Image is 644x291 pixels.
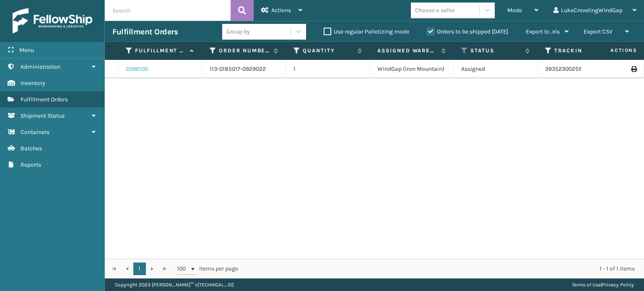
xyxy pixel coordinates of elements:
[21,112,65,119] span: Shipment Status
[572,282,601,288] a: Terms of Use
[545,65,585,72] a: 393523002595
[271,7,291,14] span: Actions
[526,28,560,35] span: Export to .xls
[303,47,353,54] label: Quantity
[470,47,521,54] label: Status
[21,96,68,103] span: Fulfillment Orders
[286,60,370,78] td: 1
[454,60,538,78] td: Assigned
[21,161,41,168] span: Reports
[584,44,642,57] span: Actions
[219,47,270,54] label: Order Number
[19,46,34,54] span: Menu
[21,80,45,87] span: Inventory
[631,66,636,72] i: Print Label
[572,278,634,291] div: |
[584,28,613,35] span: Export CSV
[135,47,186,54] label: Fulfillment Order Id
[21,129,49,136] span: Containers
[427,28,508,35] label: Orders to be shipped [DATE]
[602,282,634,288] a: Privacy Policy
[507,7,522,14] span: Mode
[21,63,60,70] span: Administration
[377,47,437,54] label: Assigned Warehouse
[370,60,454,78] td: WindGap (Iron Mountain)
[554,47,605,54] label: Tracking Number
[115,278,234,291] p: Copyright 2023 [PERSON_NAME]™ v [TECHNICAL_ID]
[177,265,190,273] span: 100
[133,263,146,275] a: 1
[415,6,455,15] div: Choose a seller
[226,27,250,36] div: Group by
[324,28,409,35] label: Use regular Palletizing mode
[250,265,635,273] div: 1 - 1 of 1 items
[202,60,286,78] td: 113-0185017-0929022
[177,263,238,275] span: items per page
[126,65,148,73] a: 2096100
[21,145,42,152] span: Batches
[112,27,178,37] h3: Fulfillment Orders
[13,8,92,33] img: logo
